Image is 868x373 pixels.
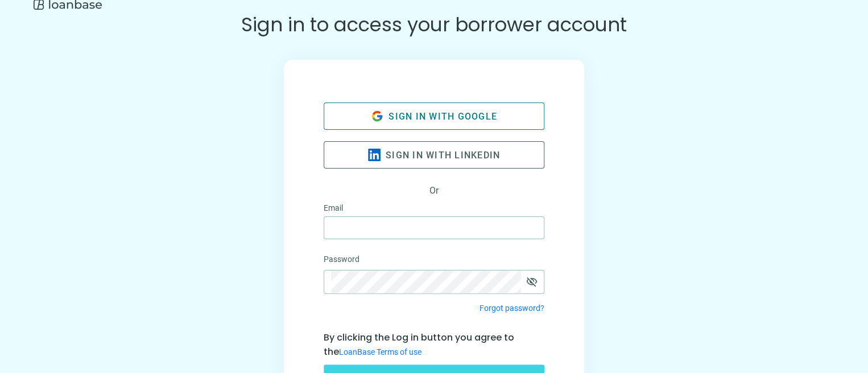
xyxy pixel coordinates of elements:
button: Sign in with google [324,103,544,130]
a: LoanBase Terms of use [339,347,421,356]
button: Sign in with linkedin [324,141,544,169]
span: Sign in with linkedin [386,150,500,161]
span: By clicking the Log in button you agree to the [324,331,514,358]
span: Or [324,185,544,197]
label: Email [324,202,350,214]
a: Forgot password? [480,304,544,313]
span: Sign in with google [388,111,497,122]
span: visibility_off [526,276,537,288]
label: Password [324,253,367,265]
